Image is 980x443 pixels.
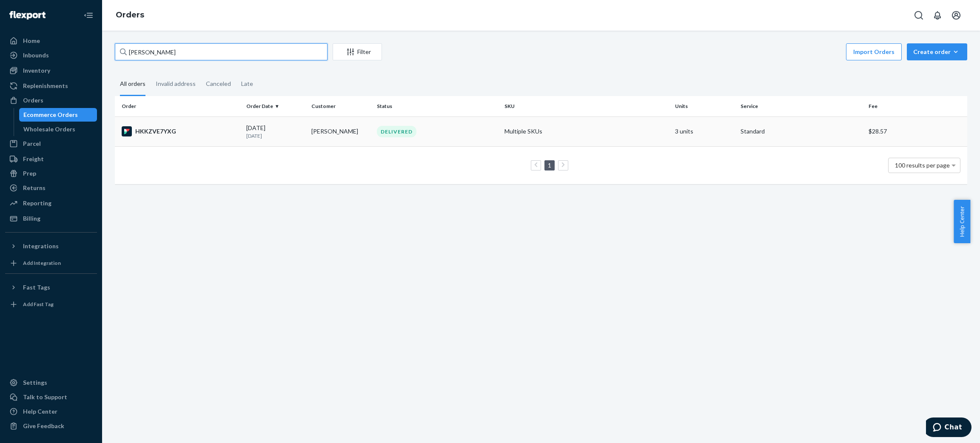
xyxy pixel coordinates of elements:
[741,127,862,136] p: Standard
[80,7,97,24] button: Close Navigation
[9,11,46,20] img: Flexport logo
[913,48,961,56] div: Create order
[19,108,97,122] a: Ecommerce Orders
[23,301,54,308] div: Add Fast Tag
[865,116,967,146] td: $28.57
[23,422,64,430] div: Give Feedback
[23,242,59,250] div: Integrations
[672,96,737,116] th: Units
[333,48,382,56] div: Filter
[23,378,47,387] div: Settings
[5,239,97,253] button: Integrations
[5,256,97,270] a: Add Integration
[23,96,43,105] div: Orders
[501,116,672,146] td: Multiple SKUs
[5,167,97,180] a: Prep
[23,214,40,223] div: Billing
[23,169,36,178] div: Prep
[156,73,196,95] div: Invalid address
[373,96,501,116] th: Status
[23,184,46,192] div: Returns
[23,51,49,60] div: Inbounds
[546,162,553,169] a: Page 1 is your current page
[241,73,253,95] div: Late
[23,155,44,163] div: Freight
[23,199,51,207] div: Reporting
[23,37,40,45] div: Home
[954,200,970,243] button: Help Center
[5,94,97,107] a: Orders
[23,139,41,148] div: Parcel
[5,64,97,77] a: Inventory
[5,405,97,418] a: Help Center
[308,116,373,146] td: [PERSON_NAME]
[23,125,75,133] div: Wholesale Orders
[23,66,50,75] div: Inventory
[865,96,967,116] th: Fee
[501,96,672,116] th: SKU
[5,212,97,225] a: Billing
[5,34,97,48] a: Home
[5,152,97,166] a: Freight
[910,7,927,24] button: Open Search Box
[5,419,97,433] button: Give Feedback
[5,137,97,151] a: Parcel
[948,7,965,24] button: Open account menu
[929,7,946,24] button: Open notifications
[23,407,57,416] div: Help Center
[5,48,97,62] a: Inbounds
[23,82,68,90] div: Replenishments
[5,376,97,389] a: Settings
[846,43,902,60] button: Import Orders
[243,96,308,116] th: Order Date
[19,122,97,136] a: Wholesale Orders
[115,43,328,60] input: Search orders
[206,73,231,95] div: Canceled
[333,43,382,60] button: Filter
[672,116,737,146] td: 3 units
[120,73,145,96] div: All orders
[23,259,61,267] div: Add Integration
[5,298,97,311] a: Add Fast Tag
[116,10,144,20] a: Orders
[895,162,950,169] span: 100 results per page
[109,3,151,28] ol: breadcrumbs
[5,281,97,294] button: Fast Tags
[246,124,305,139] div: [DATE]
[122,126,239,136] div: HKKZVE7YXG
[246,132,305,139] p: [DATE]
[377,126,416,137] div: DELIVERED
[23,283,50,292] div: Fast Tags
[737,96,865,116] th: Service
[115,96,243,116] th: Order
[907,43,967,60] button: Create order
[926,417,971,439] iframe: Opens a widget where you can chat to one of our agents
[5,79,97,93] a: Replenishments
[23,393,67,401] div: Talk to Support
[23,111,78,119] div: Ecommerce Orders
[5,390,97,404] button: Talk to Support
[5,181,97,195] a: Returns
[5,196,97,210] a: Reporting
[311,102,370,110] div: Customer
